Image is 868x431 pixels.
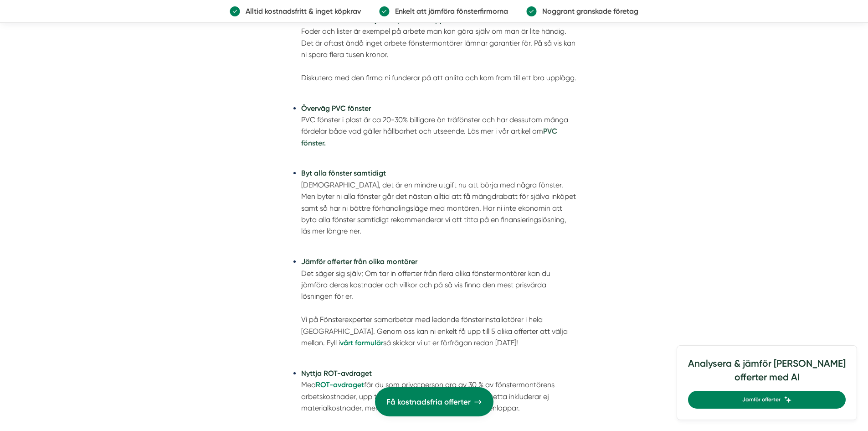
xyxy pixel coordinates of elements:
[301,103,576,161] li: PVC fönster i plast är ca 20-30% billigare än träfönster och har dessutom många fördelar både vad...
[301,14,576,95] li: Foder och lister är exempel på arbete man kan göra själv om man är lite händig. Det är oftast änd...
[742,395,781,404] span: Jämför offerter
[301,167,576,249] li: [DEMOGRAPHIC_DATA], det är en mindre utgift nu att börja med några fönster. Men byter ni alla fön...
[301,127,557,147] a: PVC fönster.
[688,357,846,391] h4: Analysera & jämför [PERSON_NAME] offerter med AI
[301,257,417,266] strong: Jämför offerter från olika montörer
[340,338,383,347] a: vårt formulär
[390,5,508,17] p: Enkelt att jämföra fönsterfirmorna
[386,396,471,408] span: Få kostnadsfria offerter
[301,368,576,426] li: Med får du som privatperson dra av 30 % av fönstermontörens arbetskostnader, upp till maximalt 50...
[301,169,386,177] strong: Byt alla fönster samtidigt
[301,369,372,378] strong: Nyttja ROT-avdraget
[301,256,576,360] li: Det säger sig själv; Om tar in offerter från flera olika fönstermontörer kan du jämföra deras kos...
[688,391,846,409] a: Jämför offerter
[375,387,493,416] a: Få kostnadsfria offerter
[301,104,371,113] strong: Överväg PVC fönster
[537,5,638,17] p: Noggrant granskade företag
[240,5,361,17] p: Alltid kostnadsfritt & inget köpkrav
[301,16,451,24] strong: Gör delar av arbetet själv - spar tusenlappar
[316,380,364,389] a: ROT-avdraget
